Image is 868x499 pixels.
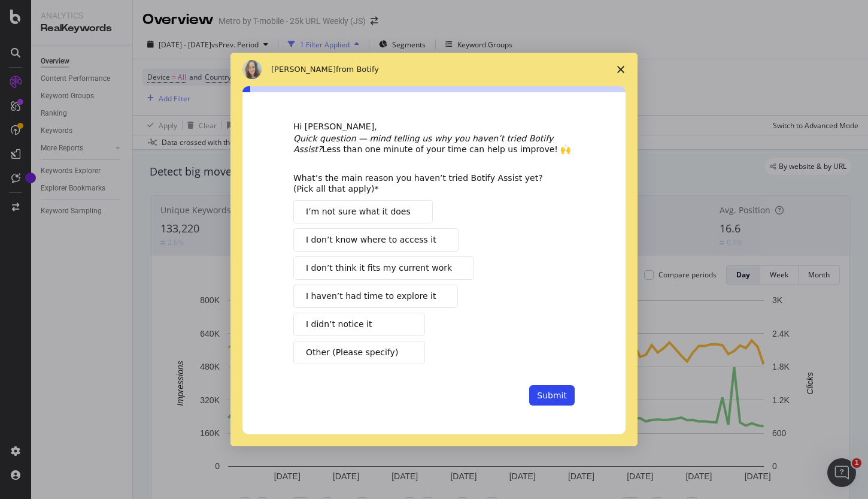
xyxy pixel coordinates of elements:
[306,346,398,359] span: Other (Please specify)
[306,262,452,274] span: I don’t think it fits my current work
[271,65,336,74] span: [PERSON_NAME]
[293,341,425,364] button: Other (Please specify)
[242,60,262,79] img: Profile image for Colleen
[336,65,379,74] span: from Botify
[293,313,425,336] button: I didn’t notice it
[293,121,575,133] div: Hi [PERSON_NAME],
[293,285,458,308] button: I haven’t had time to explore it
[306,318,372,331] span: I didn’t notice it
[306,290,436,303] span: I haven’t had time to explore it
[293,228,459,252] button: I don’t know where to access it
[293,256,474,280] button: I don’t think it fits my current work
[306,205,411,218] span: I’m not sure what it does
[293,173,557,194] div: What’s the main reason you haven’t tried Botify Assist yet? (Pick all that apply)
[604,53,638,86] span: Close survey
[529,385,575,406] button: Submit
[293,200,433,223] button: I’m not sure what it does
[293,133,575,155] div: Less than one minute of your time can help us improve! 🙌
[293,134,553,154] i: Quick question — mind telling us why you haven’t tried Botify Assist?
[306,234,436,246] span: I don’t know where to access it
